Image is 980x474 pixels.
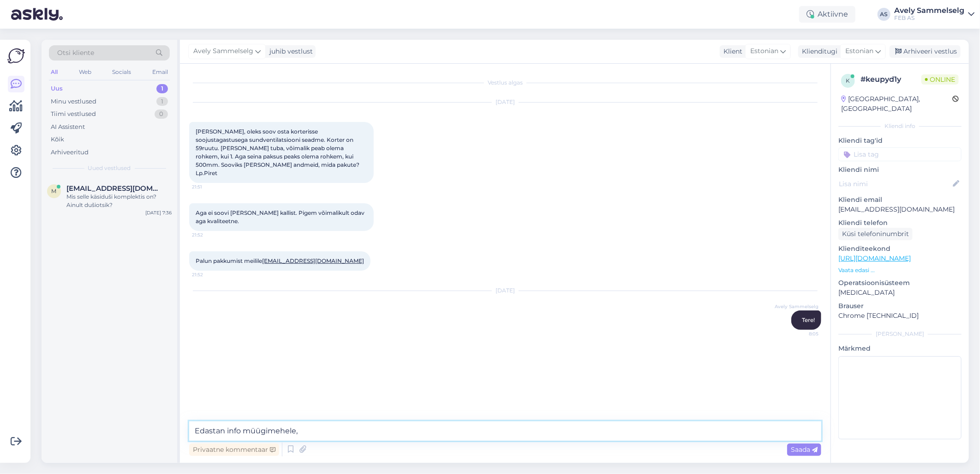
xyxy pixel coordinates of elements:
[750,46,778,56] span: Estonian
[838,344,962,353] p: Märkmed
[860,74,921,85] div: # keupyd1y
[262,257,364,264] a: [EMAIL_ADDRESS][DOMAIN_NAME]
[838,228,913,240] div: Küsi telefoninumbrit
[189,98,821,106] div: [DATE]
[51,97,96,106] div: Minu vestlused
[52,188,57,194] span: m
[798,47,837,56] div: Klienditugi
[838,330,962,338] div: [PERSON_NAME]
[155,109,168,119] div: 0
[156,97,168,106] div: 1
[839,179,951,189] input: Lisa nimi
[894,14,964,22] div: FEB AS
[838,244,962,254] p: Klienditeekond
[720,47,742,56] div: Klient
[192,271,227,278] span: 21:52
[838,301,962,311] p: Brauser
[838,165,962,175] p: Kliendi nimi
[150,66,170,78] div: Email
[845,46,873,56] span: Estonian
[838,266,962,274] p: Vaata edasi ...
[189,444,279,456] div: Privaatne kommentaar
[189,79,821,87] div: Vestlus algas
[890,45,961,58] div: Arhiveeri vestlus
[192,183,227,190] span: 21:51
[784,330,819,337] span: 8:05
[51,148,89,157] div: Arhiveeritud
[775,303,819,310] span: Avely Sammelselg
[878,8,890,21] div: AS
[838,254,911,262] a: [URL][DOMAIN_NAME]
[894,7,974,22] a: Avely SammelselgFEB AS
[51,109,96,119] div: Tiimi vestlused
[51,84,63,93] div: Uus
[196,257,364,264] span: Palun pakkumist meilile
[66,184,162,193] span: mart.lensment@gmail.com
[51,122,85,132] div: AI Assistent
[838,195,962,205] p: Kliendi email
[7,47,25,65] img: Askly Logo
[802,316,815,323] span: Tere!
[193,46,253,56] span: Avely Sammelselg
[77,66,93,78] div: Web
[51,135,64,144] div: Kõik
[838,311,962,321] p: Chrome [TECHNICAL_ID]
[66,193,172,209] div: Mis selle käsiduši komplektis on? Ainult dušiotsik?
[838,205,962,214] p: [EMAIL_ADDRESS][DOMAIN_NAME]
[156,84,168,93] div: 1
[189,286,821,295] div: [DATE]
[838,278,962,288] p: Operatsioonisüsteem
[88,164,131,172] span: Uued vestlused
[921,74,959,85] span: Online
[110,66,133,78] div: Socials
[192,231,227,238] span: 21:52
[57,48,94,58] span: Otsi kliente
[791,445,818,454] span: Saada
[838,218,962,228] p: Kliendi telefon
[196,209,366,225] span: Aga ei soovi [PERSON_NAME] kallist. Pigem võimalikult odav aga kvaliteetne.
[145,209,172,216] div: [DATE] 7:36
[838,122,962,130] div: Kliendi info
[846,77,850,84] span: k
[838,288,962,298] p: [MEDICAL_DATA]
[799,6,855,23] div: Aktiivne
[49,66,60,78] div: All
[189,421,821,441] textarea: Edastan info müügimehele,
[894,7,964,14] div: Avely Sammelselg
[841,94,952,114] div: [GEOGRAPHIC_DATA], [GEOGRAPHIC_DATA]
[838,136,962,146] p: Kliendi tag'id
[838,147,962,161] input: Lisa tag
[266,47,313,56] div: juhib vestlust
[196,128,361,176] span: [PERSON_NAME], oleks soov osta korterisse soojustagastusega sundventilatsiooni seadme. Korter on ...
